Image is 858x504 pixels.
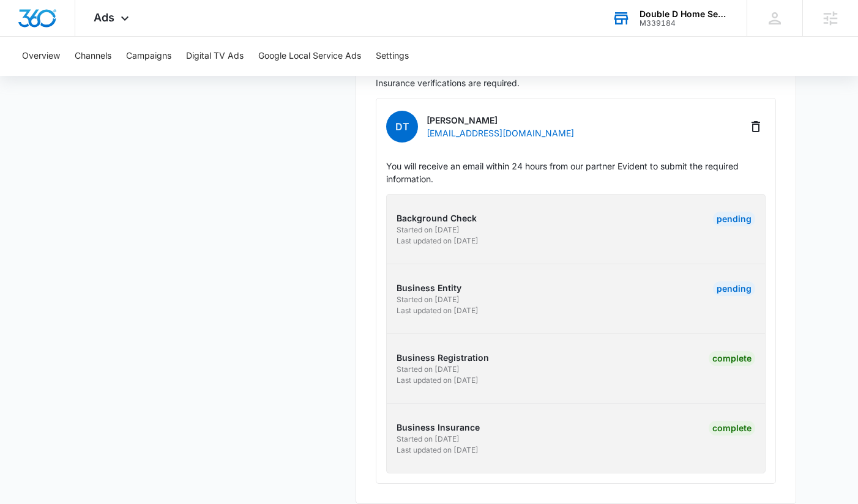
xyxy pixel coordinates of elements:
[22,37,60,76] button: Overview
[20,32,29,42] img: website_grey.svg
[20,20,29,29] img: logo_orange.svg
[397,212,572,224] p: Background Check
[94,11,114,24] span: Ads
[135,72,206,80] div: Keywords by Traffic
[397,305,572,316] p: Last updated on [DATE]
[397,375,572,386] p: Last updated on [DATE]
[397,281,572,294] p: Business Entity
[376,37,409,76] button: Settings
[186,37,244,76] button: Digital TV Ads
[33,71,43,81] img: tab_domain_overview_orange.svg
[32,32,135,42] div: Domain: [DOMAIN_NAME]
[427,114,574,127] p: [PERSON_NAME]
[397,224,572,235] p: Started on [DATE]
[397,235,572,246] p: Last updated on [DATE]
[75,37,111,76] button: Channels
[640,19,729,28] div: account id
[386,111,418,143] span: DT
[397,445,572,456] p: Last updated on [DATE]
[709,351,755,366] div: Complete
[713,281,755,296] div: Pending
[397,351,572,364] p: Business Registration
[397,421,572,434] p: Business Insurance
[376,64,776,89] p: Select the primary business owner to begin Business Verification. Background Check, License, and ...
[427,127,574,139] p: [EMAIL_ADDRESS][DOMAIN_NAME]
[709,421,755,435] div: Complete
[746,117,766,136] button: Delete
[386,160,766,185] p: You will receive an email within 24 hours from our partner Evident to submit the required informa...
[397,364,572,375] p: Started on [DATE]
[258,37,361,76] button: Google Local Service Ads
[397,294,572,305] p: Started on [DATE]
[397,434,572,445] p: Started on [DATE]
[713,212,755,226] div: Pending
[122,71,132,81] img: tab_keywords_by_traffic_grey.svg
[640,9,729,19] div: account name
[126,37,171,76] button: Campaigns
[34,20,60,29] div: v 4.0.25
[47,72,110,80] div: Domain Overview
